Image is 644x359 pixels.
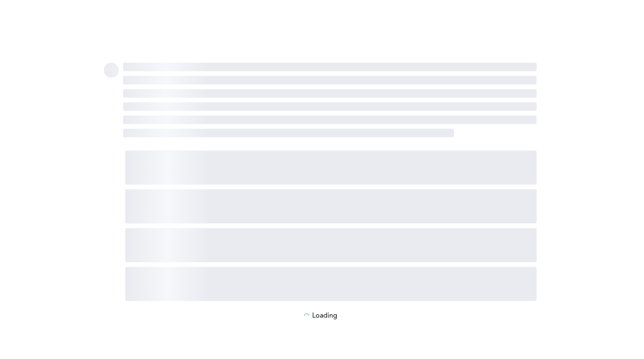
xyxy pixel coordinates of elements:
span: ‌ [123,89,537,98]
span: ‌ [125,267,537,301]
span: ‌ [125,228,537,262]
span: ‌ [125,151,537,185]
span: ‌ [123,63,537,71]
span: ‌ [125,189,537,223]
span: ‌ [123,116,537,124]
span: ‌ [123,76,537,84]
span: ‌ [104,63,119,78]
p: Loading [312,312,337,320]
span: ‌ [123,102,537,111]
span: ‌ [123,129,454,137]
